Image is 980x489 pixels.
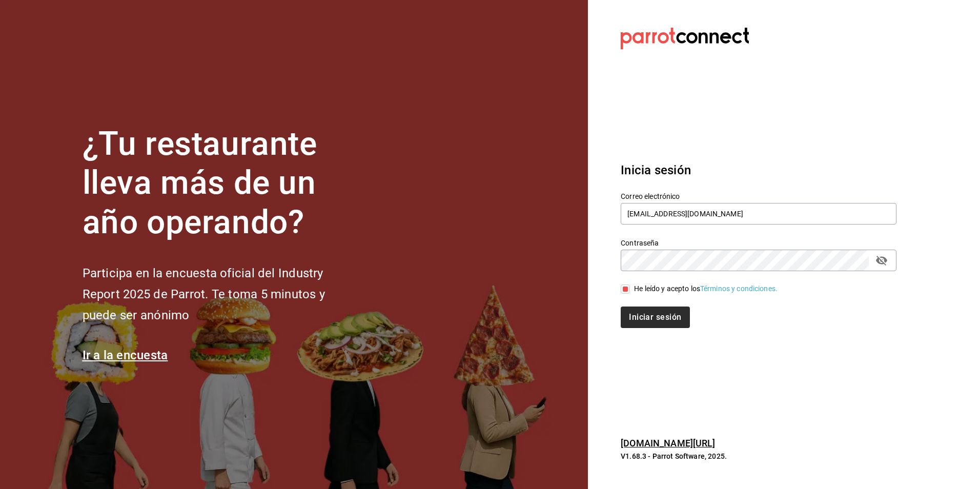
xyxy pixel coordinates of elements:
h3: Inicia sesión [621,161,896,179]
a: Ir a la encuesta [83,348,168,362]
button: Iniciar sesión [621,307,689,328]
label: Contraseña [621,239,896,246]
a: Términos y condiciones. [700,284,778,293]
label: Correo electrónico [621,192,896,199]
a: [DOMAIN_NAME][URL] [621,438,715,449]
h2: Participa en la encuesta oficial del Industry Report 2025 de Parrot. Te toma 5 minutos y puede se... [83,263,359,325]
h1: ¿Tu restaurante lleva más de un año operando? [83,125,359,242]
input: Ingresa tu correo electrónico [621,203,896,225]
button: passwordField [873,252,890,269]
p: V1.68.3 - Parrot Software, 2025. [621,451,896,461]
div: He leído y acepto los [634,283,778,294]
